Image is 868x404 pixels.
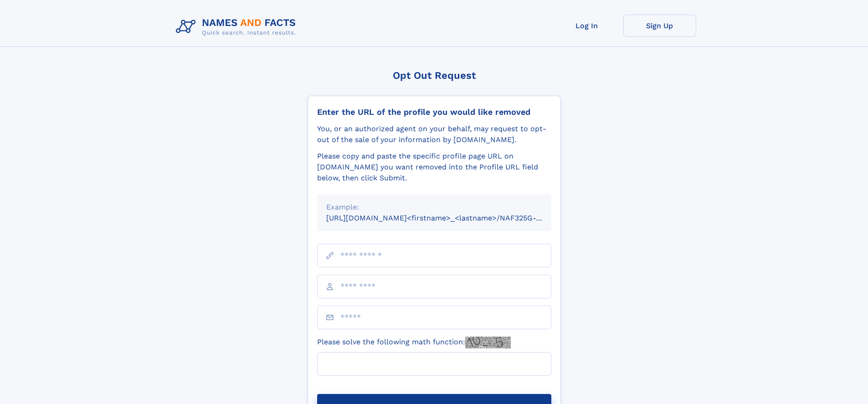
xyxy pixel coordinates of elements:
[317,337,511,348] label: Please solve the following math function:
[308,70,561,81] div: Opt Out Request
[317,107,551,117] div: Enter the URL of the profile you would like removed
[550,15,623,37] a: Log In
[326,214,569,222] small: [URL][DOMAIN_NAME]<firstname>_<lastname>/NAF325G-xxxxxxxx
[623,15,696,37] a: Sign Up
[317,123,551,145] div: You, or an authorized agent on your behalf, may request to opt-out of the sale of your informatio...
[326,202,542,213] div: Example:
[317,151,551,184] div: Please copy and paste the specific profile page URL on [DOMAIN_NAME] you want removed into the Pr...
[172,15,303,39] img: Logo Names and Facts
